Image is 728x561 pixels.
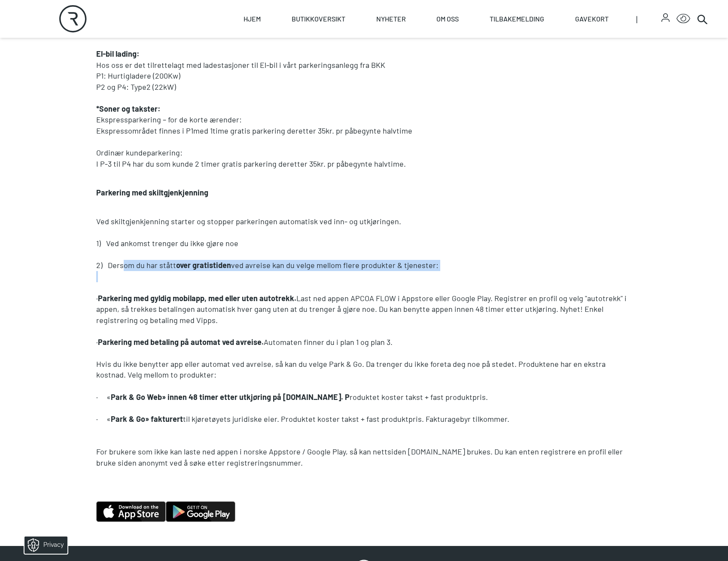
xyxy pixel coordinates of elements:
p: · Last ned appen APCOA FLOW i Appstore eller Google Play. Registrer en profil og velg "autotrekk"... [96,293,632,326]
p: 2) Dersom du har stått ved avreise kan du velge mellom flere produkter & tjenester: [96,260,632,271]
strong: *Soner og takster: [96,104,161,113]
p: · « til kjøretøyets juridiske eier. Produktet koster takst + fast produktpris. Fakturagebyr tilko... [96,414,632,425]
img: 0367cfd2428dcd2425d69ff93df85098.png [96,501,166,522]
p: For brukere som ikke kan laste ned appen i norske Appstore / Google Play, så kan nettsiden [DOMAI... [96,446,632,468]
p: · Automaten finner du i plan 1 og plan 3. [96,337,632,348]
p: Hos oss er det tilrettelagt med ladestasjoner til El-bil i vårt parkeringsanlegg fra BKK [96,60,632,71]
p: · « roduktet koster takst + fast produktpris. [96,392,632,403]
p: I P-3 til P4 har du som kunde 2 timer gratis parkering deretter 35kr. pr påbegynte halvtime. [96,159,632,170]
p: Hvis du ikke benytter app eller automat ved avreise, så kan du velge Park & Go. Da trenger du ikk... [96,359,632,381]
p: Ved skiltgjenkjenning starter og stopper parkeringen automatisk ved inn- og utkjøringen. [96,216,632,227]
strong: Park & Go Web» innen 48 timer etter utkjøring på [DOMAIN_NAME]. P [111,392,350,402]
p: P2 og P4: Type2 (22kW) [96,82,632,93]
iframe: Manage Preferences [9,534,79,557]
strong: Parkering med skiltgjenkjenning [96,188,208,197]
img: 98df68d669cd8f4ee7453ee986909647.png [166,501,235,522]
p: 1) Ved ankomst trenger du ikke gjøre noe [96,238,632,249]
p: Ordinær kundeparkering: [96,147,632,159]
button: Open Accessibility Menu [676,12,690,26]
p: P1: Hurtigladere (200Kw) [96,70,632,82]
strong: Parkering med betaling på automat ved avreise. [98,337,264,347]
p: Ekspressparkering – for de korte ærender: [96,114,632,125]
strong: Parkering med gyldig mobilapp, med eller uten autotrekk. [98,293,296,303]
strong: over gratistiden [176,260,231,270]
strong: Park & Go» fakturert [111,414,183,424]
p: Ekspressområdet finnes i P1med 1time gratis parkering deretter 35kr. pr påbegynte halvtime [96,125,632,137]
strong: El-bil lading: [96,49,140,58]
